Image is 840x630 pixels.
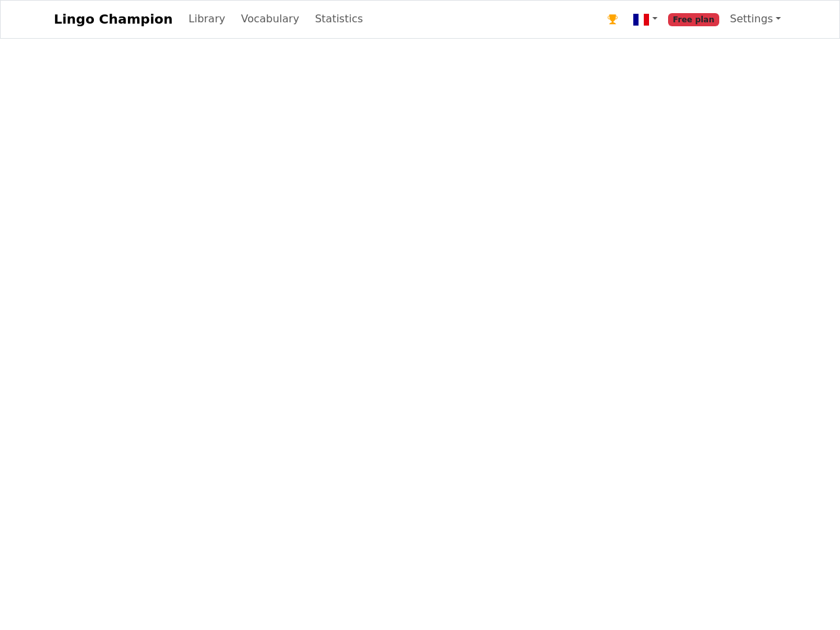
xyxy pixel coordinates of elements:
[310,6,368,32] a: Statistics
[183,6,230,32] a: Library
[633,12,649,28] img: fr.svg
[724,6,786,32] a: Settings
[663,6,725,33] a: Free plan
[236,6,304,32] a: Vocabulary
[668,13,720,26] span: Free plan
[54,6,173,32] a: Lingo Champion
